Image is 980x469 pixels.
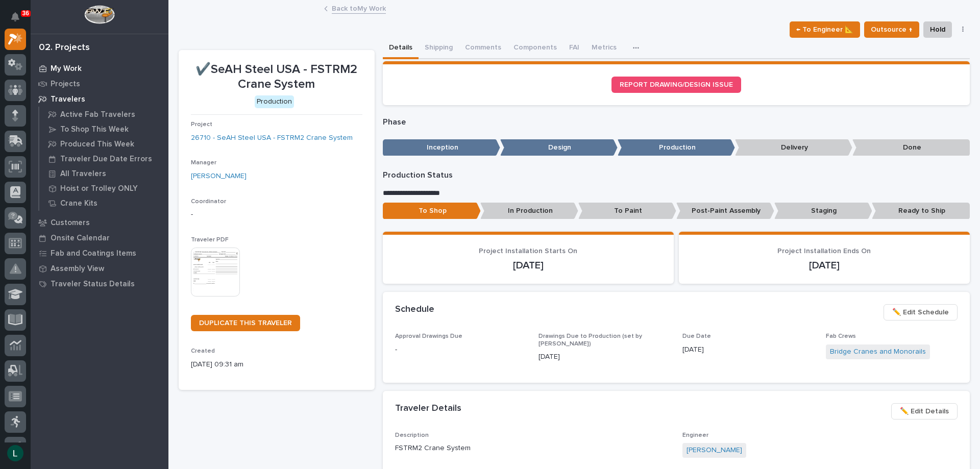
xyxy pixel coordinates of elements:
[191,315,300,331] a: DUPLICATE THIS TRAVELER
[480,203,578,219] p: In Production
[60,110,135,119] p: Active Fab Travelers
[383,117,970,127] p: Phase
[60,184,138,193] p: Hoist or Trolley ONLY
[777,248,871,255] span: Project Installation Ends On
[191,171,247,182] a: [PERSON_NAME]
[51,80,80,89] p: Projects
[60,140,134,149] p: Produced This Week
[191,237,229,243] span: Traveler PDF
[687,445,742,456] a: [PERSON_NAME]
[60,199,97,208] p: Crane Kits
[538,352,670,362] p: [DATE]
[479,248,577,255] span: Project Installation Starts On
[395,304,434,315] h2: Schedule
[31,230,168,245] a: Onsite Calendar
[872,203,970,219] p: Ready to Ship
[871,23,913,36] span: Outsource ↑
[507,38,563,59] button: Components
[395,432,429,438] span: Description
[395,333,462,339] span: Approval Drawings Due
[31,261,168,276] a: Assembly View
[774,203,872,219] p: Staging
[830,347,926,357] a: Bridge Cranes and Monorails
[682,432,708,438] span: Engineer
[578,203,676,219] p: To Paint
[395,259,661,271] p: [DATE]
[191,348,215,354] span: Created
[383,170,970,180] p: Production Status
[31,61,168,76] a: My Work
[5,442,26,464] button: users-avatar
[22,10,29,17] p: 36
[199,319,292,327] span: DUPLICATE THIS TRAVELER
[191,160,216,166] span: Manager
[39,107,168,121] a: Active Fab Travelers
[395,344,527,355] p: -
[892,306,949,318] span: ✏️ Edit Schedule
[60,169,106,179] p: All Travelers
[852,139,970,156] p: Done
[383,38,419,59] button: Details
[585,38,623,59] button: Metrics
[676,203,774,219] p: Post-Paint Assembly
[538,333,642,347] span: Drawings Due to Production (set by [PERSON_NAME])
[191,133,353,143] a: 26710 - SeAH Steel USA - FSTRM2 Crane System
[39,181,168,195] a: Hoist or Trolley ONLY
[31,76,168,91] a: Projects
[790,21,860,38] button: ← To Engineer 📐
[39,122,168,136] a: To Shop This Week
[51,264,104,274] p: Assembly View
[51,95,85,104] p: Travelers
[13,12,26,29] div: Notifications36
[419,38,459,59] button: Shipping
[60,125,129,134] p: To Shop This Week
[191,209,362,220] p: -
[39,152,168,166] a: Traveler Due Date Errors
[923,21,952,38] button: Hold
[459,38,507,59] button: Comments
[682,344,814,355] p: [DATE]
[51,234,110,243] p: Onsite Calendar
[884,304,958,320] button: ✏️ Edit Schedule
[39,42,90,54] div: 02. Projects
[395,443,670,454] p: FSTRM2 Crane System
[826,333,856,339] span: Fab Crews
[383,139,500,156] p: Inception
[191,62,362,92] p: ✔️SeAH Steel USA - FSTRM2 Crane System
[31,215,168,230] a: Customers
[51,218,90,228] p: Customers
[39,166,168,181] a: All Travelers
[191,121,212,128] span: Project
[620,81,733,88] span: REPORT DRAWING/DESIGN ISSUE
[682,333,711,339] span: Due Date
[31,245,168,261] a: Fab and Coatings Items
[691,259,958,271] p: [DATE]
[395,403,461,414] h2: Traveler Details
[51,249,136,258] p: Fab and Coatings Items
[383,203,481,219] p: To Shop
[900,405,949,417] span: ✏️ Edit Details
[31,276,168,291] a: Traveler Status Details
[891,403,958,419] button: ✏️ Edit Details
[51,64,82,73] p: My Work
[735,139,852,156] p: Delivery
[60,155,152,164] p: Traveler Due Date Errors
[796,23,853,36] span: ← To Engineer 📐
[39,137,168,151] a: Produced This Week
[332,2,386,14] a: Back toMy Work
[191,359,362,370] p: [DATE] 09:31 am
[500,139,618,156] p: Design
[5,6,26,28] button: Notifications
[611,77,741,93] a: REPORT DRAWING/DESIGN ISSUE
[864,21,919,38] button: Outsource ↑
[930,23,945,36] span: Hold
[31,91,168,107] a: Travelers
[84,5,114,24] img: Workspace Logo
[255,95,294,108] div: Production
[39,196,168,210] a: Crane Kits
[563,38,585,59] button: FAI
[51,280,135,289] p: Traveler Status Details
[191,199,226,205] span: Coordinator
[618,139,735,156] p: Production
